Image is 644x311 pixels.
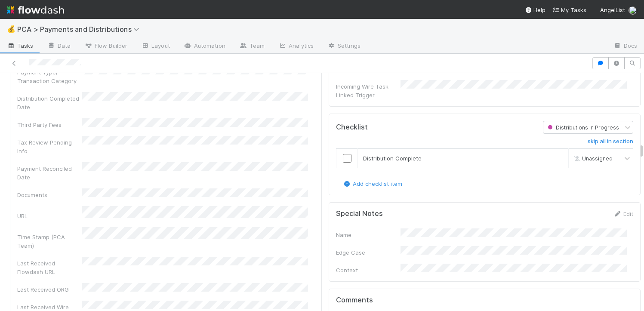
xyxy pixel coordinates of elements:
div: Payment Type/ Transaction Category [17,68,82,85]
h5: Checklist [336,123,368,132]
span: Distribution Complete [363,155,422,162]
span: 💰 [7,25,15,33]
a: Analytics [271,40,320,53]
div: Context [336,266,401,274]
h5: Comments [336,296,633,305]
img: avatar_e7d5656d-bda2-4d83-89d6-b6f9721f96bd.png [629,6,637,15]
div: URL [17,212,82,220]
a: skip all in section [588,138,633,148]
span: Flow Builder [84,41,127,50]
div: Tax Review Pending Info [17,138,82,155]
a: Settings [320,40,367,53]
div: Incoming Wire Task Linked Trigger [336,82,401,99]
div: Documents [17,191,82,199]
a: Data [40,40,77,53]
h6: skip all in section [588,138,633,145]
div: Payment Reconciled Date [17,164,82,182]
a: Add checklist item [342,180,402,187]
span: My Tasks [552,6,586,13]
div: Last Received ORG [17,285,82,294]
a: Edit [613,210,633,217]
a: Layout [134,40,177,53]
div: Last Received Flowdash URL [17,259,82,276]
a: Flow Builder [77,40,134,53]
span: Distributions in Progress [546,124,619,131]
h5: Special Notes [336,209,383,218]
div: Time Stamp (PCA Team) [17,233,82,250]
a: Automation [177,40,232,53]
div: Distribution Completed Date [17,94,82,111]
div: Edge Case [336,248,401,257]
img: logo-inverted-e16ddd16eac7371096b0.svg [7,3,64,17]
a: Team [232,40,271,53]
div: Name [336,231,401,239]
a: Docs [607,40,644,53]
a: My Tasks [552,6,586,14]
span: Unassigned [572,155,613,161]
div: Third Party Fees [17,120,82,129]
span: PCA > Payments and Distributions [17,25,144,34]
span: Tasks [7,41,34,50]
span: AngelList [600,6,625,13]
div: Help [525,6,545,14]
